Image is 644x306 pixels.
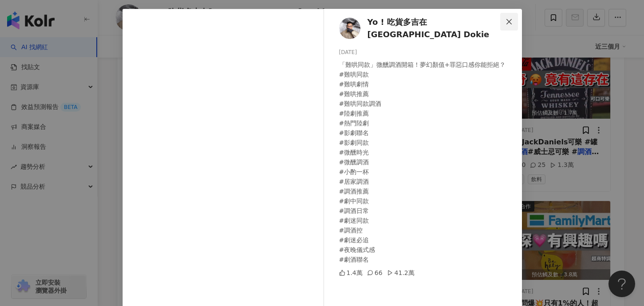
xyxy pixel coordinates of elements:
a: KOL AvatarYo ! 吃貨多吉在[GEOGRAPHIC_DATA] Dokie [339,16,502,41]
div: [DATE] [339,48,515,57]
div: 「難哄同款」微醺調酒開箱！夢幻顏值+罪惡口感你能拒絕？ #難哄同款 #難哄劇情 #難哄推薦 #難哄同款調酒 #陸劇推薦 #熱門陸劇 #影劇聯名 #影劇同款 #微醺時光 #微醺調酒 #小酌一杯 #... [339,60,515,264]
span: Yo ! 吃貨多吉在[GEOGRAPHIC_DATA] Dokie [367,16,502,41]
div: 66 [367,268,383,278]
button: Close [500,13,518,31]
span: close [506,18,513,25]
div: 1.4萬 [339,268,363,278]
div: 41.2萬 [387,268,415,278]
img: KOL Avatar [339,18,360,39]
